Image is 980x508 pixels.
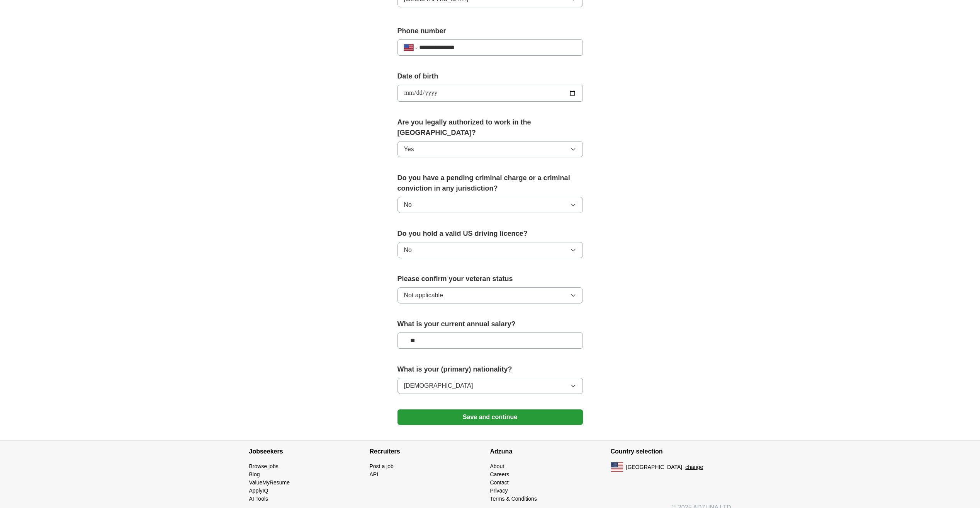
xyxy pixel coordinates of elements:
[397,287,583,303] button: Not applicable
[490,463,504,469] a: About
[370,471,379,477] a: API
[397,197,583,213] button: No
[611,462,623,472] img: US flag
[490,479,509,486] a: Contact
[404,381,473,390] span: [DEMOGRAPHIC_DATA]
[611,441,731,462] h4: Country selection
[685,463,703,471] button: change
[397,71,583,82] label: Date of birth
[397,364,583,375] label: What is your (primary) nationality?
[404,245,412,255] span: No
[397,117,583,138] label: Are you legally authorized to work in the [GEOGRAPHIC_DATA]?
[490,471,510,477] a: Careers
[249,488,268,494] a: ApplyIQ
[397,141,583,157] button: Yes
[397,378,583,394] button: [DEMOGRAPHIC_DATA]
[397,319,583,329] label: What is your current annual salary?
[249,479,290,486] a: ValueMyResume
[404,200,412,210] span: No
[397,228,583,239] label: Do you hold a valid US driving licence?
[404,145,414,154] span: Yes
[370,463,394,469] a: Post a job
[249,463,279,469] a: Browse jobs
[249,496,268,502] a: AI Tools
[397,173,583,194] label: Do you have a pending criminal charge or a criminal conviction in any jurisdiction?
[490,496,537,502] a: Terms & Conditions
[404,291,443,300] span: Not applicable
[626,463,683,471] span: [GEOGRAPHIC_DATA]
[397,242,583,258] button: No
[397,409,583,425] button: Save and continue
[397,274,583,284] label: Please confirm your veteran status
[490,488,508,494] a: Privacy
[249,471,260,477] a: Blog
[397,26,583,36] label: Phone number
